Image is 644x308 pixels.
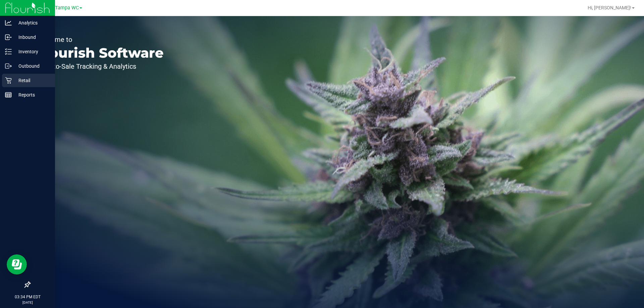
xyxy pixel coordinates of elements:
[7,254,27,274] iframe: Resource center
[3,300,52,305] p: [DATE]
[3,294,52,300] p: 03:34 PM EDT
[12,62,52,70] p: Outbound
[588,5,631,10] span: Hi, [PERSON_NAME]!
[55,5,79,11] span: Tampa WC
[5,63,12,69] inline-svg: Outbound
[12,91,52,99] p: Reports
[36,63,164,70] p: Seed-to-Sale Tracking & Analytics
[5,48,12,55] inline-svg: Inventory
[12,48,52,56] p: Inventory
[36,46,164,60] p: Flourish Software
[12,76,52,84] p: Retail
[12,33,52,41] p: Inbound
[5,77,12,84] inline-svg: Retail
[5,91,12,98] inline-svg: Reports
[36,36,164,43] p: Welcome to
[5,34,12,41] inline-svg: Inbound
[5,19,12,26] inline-svg: Analytics
[12,19,52,27] p: Analytics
